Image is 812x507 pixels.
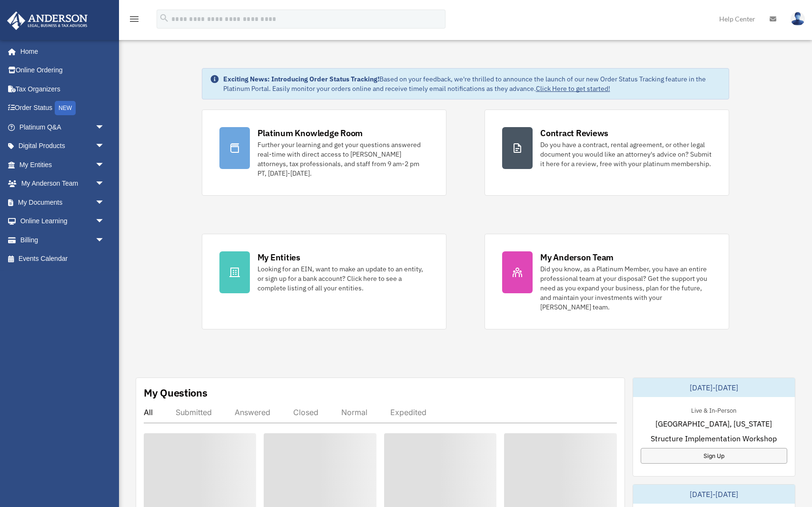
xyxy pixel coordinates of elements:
[176,408,212,417] div: Submitted
[223,74,722,93] div: Based on your feedback, we're thrilled to announce the launch of our new Order Status Tracking fe...
[7,212,119,231] a: Online Learningarrow_drop_down
[257,140,429,178] div: Further your learning and get your questions answered real-time with direct access to [PERSON_NAM...
[95,155,114,175] span: arrow_drop_down
[202,234,446,329] a: My Entities Looking for an EIN, want to make an update to an entity, or sign up for a bank accoun...
[7,42,114,61] a: Home
[633,485,795,504] div: [DATE]-[DATE]
[202,109,446,196] a: Platinum Knowledge Room Further your learning and get your questions answered real-time with dire...
[540,251,614,263] div: My Anderson Team
[257,251,300,263] div: My Entities
[144,386,208,400] div: My Questions
[540,140,712,169] div: Do you have a contract, rental agreement, or other legal document you would like an attorney's ad...
[7,249,119,268] a: Events Calendar
[159,13,169,23] i: search
[791,12,805,26] img: User Pic
[293,408,318,417] div: Closed
[235,408,270,417] div: Answered
[633,378,795,397] div: [DATE]-[DATE]
[95,118,114,137] span: arrow_drop_down
[485,109,729,196] a: Contract Reviews Do you have a contract, rental agreement, or other legal document you would like...
[7,99,119,118] a: Order StatusNEW
[655,418,772,429] span: [GEOGRAPHIC_DATA], [US_STATE]
[7,137,119,156] a: Digital Productsarrow_drop_down
[55,101,76,115] div: NEW
[7,193,119,212] a: My Documentsarrow_drop_down
[7,80,119,99] a: Tax Organizers
[144,408,153,417] div: All
[95,212,114,231] span: arrow_drop_down
[540,127,608,139] div: Contract Reviews
[641,448,788,464] a: Sign Up
[485,234,729,329] a: My Anderson Team Did you know, as a Platinum Member, you have an entire professional team at your...
[4,11,90,30] img: Anderson Advisors Platinum Portal
[95,174,114,194] span: arrow_drop_down
[341,408,367,417] div: Normal
[95,137,114,156] span: arrow_drop_down
[129,13,140,25] i: menu
[7,174,119,193] a: My Anderson Teamarrow_drop_down
[95,193,114,212] span: arrow_drop_down
[536,84,610,93] a: Click Here to get started!
[7,155,119,174] a: My Entitiesarrow_drop_down
[390,408,426,417] div: Expedited
[223,75,379,83] strong: Exciting News: Introducing Order Status Tracking!
[129,17,140,25] a: menu
[7,118,119,137] a: Platinum Q&Aarrow_drop_down
[257,264,429,293] div: Looking for an EIN, want to make an update to an entity, or sign up for a bank account? Click her...
[7,61,119,80] a: Online Ordering
[95,230,114,250] span: arrow_drop_down
[7,230,119,249] a: Billingarrow_drop_down
[651,433,777,444] span: Structure Implementation Workshop
[257,127,363,139] div: Platinum Knowledge Room
[540,264,712,312] div: Did you know, as a Platinum Member, you have an entire professional team at your disposal? Get th...
[683,405,744,415] div: Live & In-Person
